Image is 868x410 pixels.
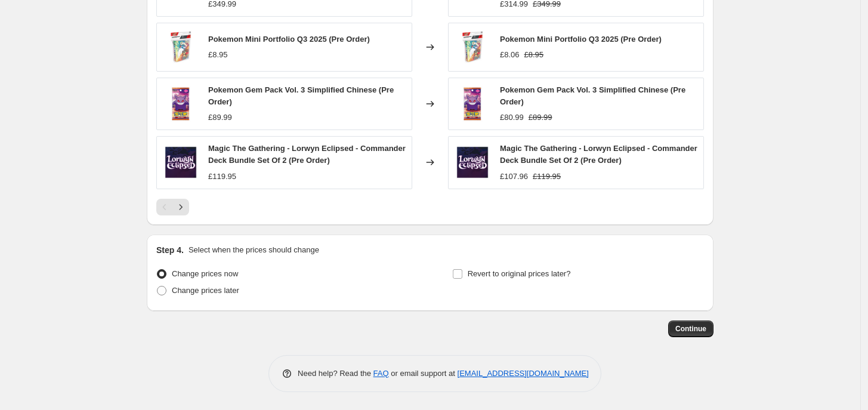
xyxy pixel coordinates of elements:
div: £80.99 [500,112,524,124]
button: Continue [668,320,713,337]
div: £89.99 [208,112,232,124]
p: Select when the prices should change [189,244,319,256]
img: 2025-09-02T095118.640_80x.png [163,86,199,122]
span: or email support at [389,369,458,378]
div: £8.06 [500,49,520,61]
div: £119.95 [208,171,236,183]
span: Magic The Gathering - Lorwyn Eclipsed - Commander Deck Bundle Set Of 2 (Pre Order) [500,144,697,165]
div: £107.96 [500,171,528,183]
strike: £119.95 [533,171,561,183]
span: Pokemon Mini Portfolio Q3 2025 (Pre Order) [500,35,662,44]
span: Pokemon Gem Pack Vol. 3 Simplified Chinese (Pre Order) [208,85,394,106]
nav: Pagination [156,199,189,215]
span: Pokemon Mini Portfolio Q3 2025 (Pre Order) [208,35,370,44]
img: 2025-09-04T170306.891_80x.png [455,29,490,65]
div: £8.95 [208,49,228,61]
img: 2025-08-27T115715.150_80x.png [455,144,490,180]
span: Change prices later [172,286,239,295]
span: Need help? Read the [298,369,373,378]
img: 2025-09-04T170306.891_80x.png [163,29,199,65]
span: Pokemon Gem Pack Vol. 3 Simplified Chinese (Pre Order) [500,85,685,106]
img: 2025-09-02T095118.640_80x.png [455,86,490,122]
img: 2025-08-27T115715.150_80x.png [163,144,199,180]
span: Revert to original prices later? [468,269,571,278]
span: Change prices now [172,269,238,278]
h2: Step 4. [156,244,184,256]
a: [EMAIL_ADDRESS][DOMAIN_NAME] [458,369,589,378]
span: Magic The Gathering - Lorwyn Eclipsed - Commander Deck Bundle Set Of 2 (Pre Order) [208,144,406,165]
strike: £8.95 [524,49,544,61]
a: FAQ [373,369,389,378]
span: Continue [675,324,706,334]
button: Next [172,199,189,215]
strike: £89.99 [529,112,552,124]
